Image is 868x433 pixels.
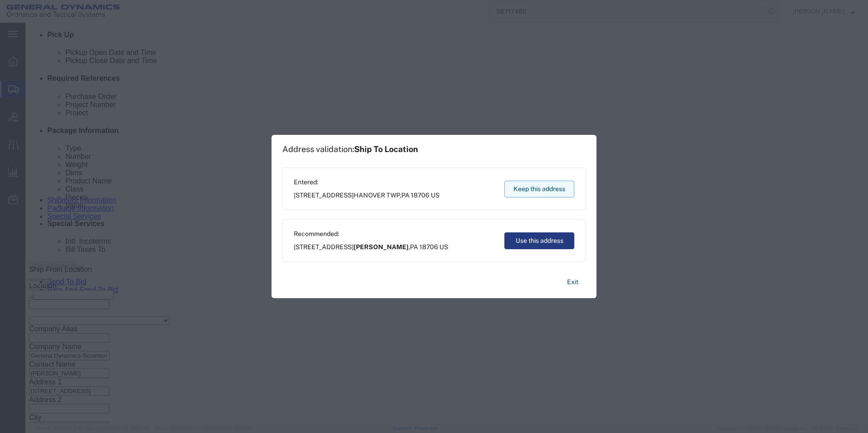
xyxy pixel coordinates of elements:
button: Keep this address [504,181,574,197]
button: Use this address [504,232,574,249]
span: [PERSON_NAME] [354,243,409,251]
span: PA [410,243,418,251]
span: PA [401,192,409,199]
span: Ship To Location [354,144,418,154]
h1: Address validation: [282,144,418,154]
span: Entered: [294,177,439,187]
span: 18706 [411,192,429,199]
span: [STREET_ADDRESS] , [294,242,448,252]
span: US [431,192,439,199]
span: 18706 [419,243,438,251]
button: Exit [560,274,586,290]
span: Recommended: [294,229,448,239]
span: HANOVER TWP [354,192,400,199]
span: [STREET_ADDRESS] , [294,191,439,200]
span: US [439,243,448,251]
